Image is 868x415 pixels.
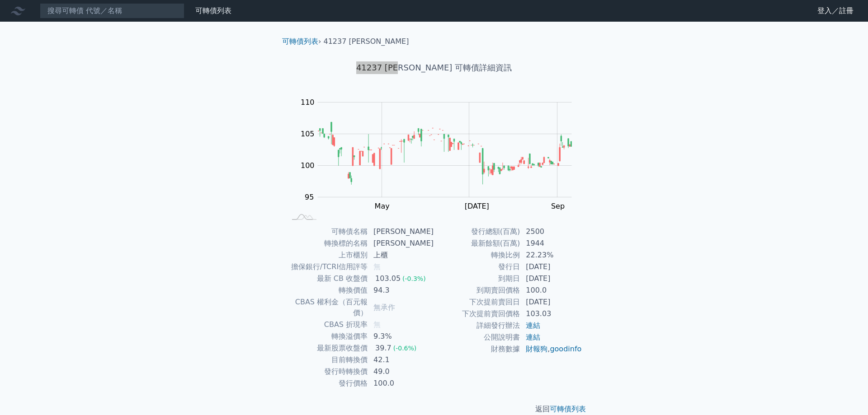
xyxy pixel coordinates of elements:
iframe: Chat Widget [823,372,868,415]
td: 轉換標的名稱 [286,238,368,249]
tspan: 105 [301,130,315,138]
td: 最新 CB 收盤價 [286,273,368,284]
span: 無 [373,320,381,329]
a: 可轉債列表 [550,405,586,413]
tspan: Sep [551,202,565,210]
a: 可轉債列表 [282,37,318,46]
td: , [520,343,582,355]
td: 目前轉換價 [286,354,368,366]
td: [PERSON_NAME] [368,226,434,238]
span: (-0.6%) [393,345,417,352]
td: 到期日 [434,273,520,284]
td: 詳細發行辦法 [434,320,520,331]
td: 轉換溢價率 [286,331,368,342]
td: 1944 [520,238,582,249]
td: 轉換價值 [286,284,368,296]
span: (-0.3%) [402,275,426,282]
g: Chart [296,98,585,210]
td: 上市櫃別 [286,249,368,261]
td: 發行總額(百萬) [434,226,520,238]
td: 到期賣回價格 [434,284,520,296]
td: 發行時轉換價 [286,366,368,378]
td: 22.23% [520,249,582,261]
td: 100.0 [520,284,582,296]
td: 發行日 [434,261,520,273]
tspan: 100 [301,161,315,170]
td: 9.3% [368,331,434,342]
a: 連結 [526,333,540,341]
td: 103.03 [520,308,582,320]
td: 94.3 [368,284,434,296]
a: 連結 [526,321,540,330]
td: 最新餘額(百萬) [434,238,520,249]
a: 財報狗 [526,345,547,353]
td: 擔保銀行/TCRI信用評等 [286,261,368,273]
tspan: [DATE] [465,202,489,210]
td: 財務數據 [434,343,520,355]
td: 公開說明書 [434,331,520,343]
tspan: 95 [305,193,314,201]
tspan: 110 [301,98,315,107]
td: [PERSON_NAME] [368,238,434,249]
td: [DATE] [520,273,582,284]
td: CBAS 權利金（百元報價） [286,296,368,319]
li: › [282,36,321,47]
td: 100.0 [368,378,434,389]
div: 39.7 [373,343,393,354]
td: 轉換比例 [434,249,520,261]
div: 103.05 [373,273,402,284]
td: 可轉債名稱 [286,226,368,238]
td: [DATE] [520,296,582,308]
a: goodinfo [550,345,581,353]
p: 返回 [275,404,593,415]
div: 聊天小工具 [823,372,868,415]
span: 無承作 [373,303,395,312]
td: 42.1 [368,354,434,366]
td: 2500 [520,226,582,238]
h1: 41237 [PERSON_NAME] 可轉債詳細資訊 [275,61,593,74]
td: 上櫃 [368,249,434,261]
td: 最新股票收盤價 [286,342,368,354]
span: 無 [373,262,381,271]
td: 下次提前賣回日 [434,296,520,308]
td: 49.0 [368,366,434,378]
td: 發行價格 [286,378,368,389]
a: 可轉債列表 [195,6,231,15]
input: 搜尋可轉債 代號／名稱 [40,3,184,19]
td: CBAS 折現率 [286,319,368,331]
td: 下次提前賣回價格 [434,308,520,320]
a: 登入／註冊 [810,4,861,18]
td: [DATE] [520,261,582,273]
tspan: May [375,202,390,210]
li: 41237 [PERSON_NAME] [324,36,409,47]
